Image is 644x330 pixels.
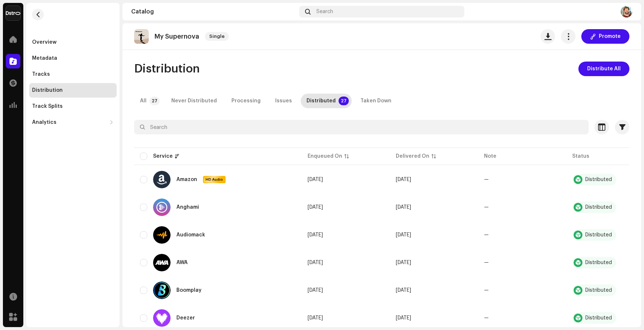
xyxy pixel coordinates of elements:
div: Tracks [32,71,50,77]
re-m-nav-item: Overview [29,35,117,50]
div: Catalog [131,9,296,15]
span: Distribution [134,62,200,76]
div: Metadata [32,55,57,61]
span: Search [316,9,333,15]
re-a-table-badge: — [484,177,489,182]
re-m-nav-item: Track Splits [29,99,117,114]
p-badge: 27 [149,97,160,105]
span: Sep 28, 2025 [396,232,411,237]
div: Distributed [585,315,612,321]
div: Taken Down [360,94,391,108]
re-a-table-badge: — [484,315,489,321]
span: Sep 27, 2025 [308,315,323,321]
div: Delivered On [396,153,429,160]
re-a-table-badge: — [484,260,489,265]
div: Overview [32,39,56,45]
div: Analytics [32,119,56,125]
div: Never Distributed [171,94,217,108]
img: e1256b96-81f9-4690-b4fd-e3d002e35dad [134,29,149,44]
span: Sep 28, 2025 [396,288,411,293]
div: Deezer [176,315,195,321]
div: Distributed [585,205,612,210]
div: Distributed [585,177,612,182]
span: Sep 27, 2025 [308,260,323,265]
div: Distributed [585,260,612,265]
button: Distribute All [578,62,629,76]
div: All [140,94,147,108]
span: Sep 27, 2025 [308,232,323,237]
div: Audiomack [176,232,205,237]
div: Distributed [585,288,612,293]
div: Distributed [307,94,336,108]
input: Search [134,120,589,134]
span: Sep 28, 2025 [396,315,411,321]
div: Distribution [32,87,63,93]
div: Processing [231,94,261,108]
re-a-table-badge: — [484,288,489,293]
div: Track Splits [32,103,63,109]
span: Promote [599,29,621,44]
button: Promote [581,29,629,44]
div: Service [153,153,173,160]
span: Sep 27, 2025 [308,205,323,210]
div: Enqueued On [308,153,342,160]
span: Single [205,32,229,41]
div: Anghami [176,205,199,210]
span: Sep 28, 2025 [396,205,411,210]
re-a-table-badge: — [484,205,489,210]
p-badge: 27 [339,97,349,105]
re-a-table-badge: — [484,232,489,237]
div: Boomplay [176,288,202,293]
img: a754eb8e-f922-4056-8001-d1d15cdf72ef [6,6,20,20]
div: Issues [275,94,292,108]
re-m-nav-item: Metadata [29,51,117,66]
span: Distribute All [587,62,621,76]
div: Distributed [585,232,612,237]
div: Amazon [176,177,197,182]
re-m-nav-dropdown: Analytics [29,115,117,130]
img: 597ea4bc-a932-40e2-8291-8e47d2654e5d [621,6,632,17]
div: AWA [176,260,188,265]
p: My Supernova [155,33,199,40]
span: HD Audio [204,177,225,182]
re-m-nav-item: Tracks [29,67,117,82]
span: Sep 27, 2025 [308,177,323,182]
span: Sep 28, 2025 [396,260,411,265]
span: Sep 27, 2025 [308,288,323,293]
re-m-nav-item: Distribution [29,83,117,98]
span: Sep 28, 2025 [396,177,411,182]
